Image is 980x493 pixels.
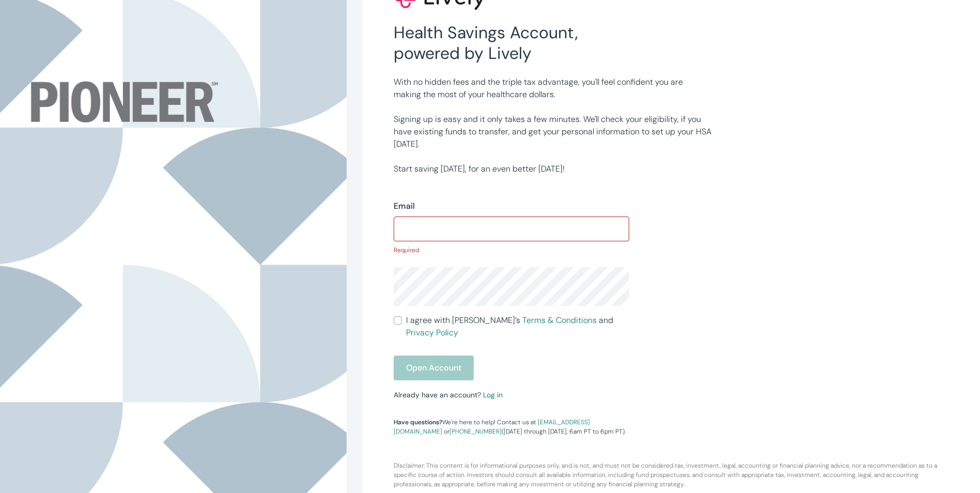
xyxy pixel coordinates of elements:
[406,314,629,339] span: I agree with [PERSON_NAME]’s and
[483,390,503,399] a: Log in
[522,315,597,326] a: Terms & Conditions
[394,163,712,175] p: Start saving [DATE], for an even better [DATE]!
[449,427,502,436] a: [PHONE_NUMBER]
[394,390,503,399] small: Already have an account?
[394,245,629,255] p: Required
[394,200,415,212] label: Email
[387,436,955,489] p: DIsclaimer: This content is for informational purposes only, and is not, and must not be consider...
[406,327,458,338] a: Privacy Policy
[394,22,629,64] h2: Health Savings Account, powered by Lively
[394,113,712,150] p: Signing up is easy and it only takes a few minutes. We'll check your eligibility, if you have exi...
[394,76,712,101] p: With no hidden fees and the triple tax advantage, you'll feel confident you are making the most o...
[394,418,629,436] p: We're here to help! Contact us at or ([DATE] through [DATE], 6am PT to 6pm PT).
[394,418,442,426] strong: Have questions?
